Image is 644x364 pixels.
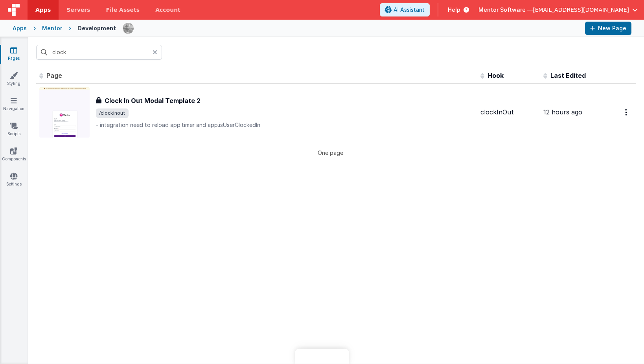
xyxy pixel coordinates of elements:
[488,72,504,79] span: Hook
[36,149,624,157] p: One page
[105,96,201,105] h3: Clock In Out Modal Template 2
[46,72,62,79] span: Page
[478,6,533,14] span: Mentor Software —
[66,6,90,14] span: Servers
[96,108,129,118] span: /clockinout
[42,24,62,32] div: Mentor
[77,24,116,32] div: Development
[480,108,537,117] div: clockInOut
[36,45,162,60] input: Search pages, id's ...
[394,6,425,14] span: AI Assistant
[106,6,140,14] span: File Assets
[550,72,586,79] span: Last Edited
[448,6,460,14] span: Help
[543,108,582,116] span: 12 hours ago
[585,22,631,35] button: New Page
[13,24,27,32] div: Apps
[96,121,474,129] p: - integration need to reload app.timer and app.isUserClockedIn
[620,104,633,120] button: Options
[380,3,430,17] button: AI Assistant
[35,6,51,14] span: Apps
[123,23,134,34] img: eba322066dbaa00baf42793ca2fab581
[533,6,629,14] span: [EMAIL_ADDRESS][DOMAIN_NAME]
[478,6,638,14] button: Mentor Software — [EMAIL_ADDRESS][DOMAIN_NAME]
